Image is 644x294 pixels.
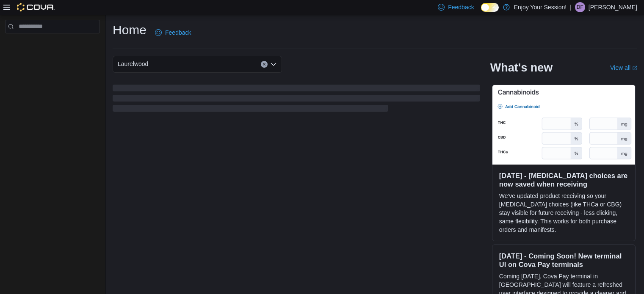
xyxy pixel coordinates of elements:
h2: What's new [490,61,553,74]
button: Open list of options [270,61,277,68]
p: [PERSON_NAME] [589,2,637,12]
p: We've updated product receiving so your [MEDICAL_DATA] choices (like THCa or CBG) stay visible fo... [499,192,628,234]
span: Feedback [448,3,474,11]
a: View allExternal link [610,64,637,71]
p: | [570,2,572,12]
h1: Home [113,22,146,38]
div: Dylan Fisher [575,2,585,12]
span: Feedback [165,28,191,37]
span: Dark Mode [481,12,481,12]
input: Dark Mode [481,3,499,12]
a: Feedback [152,24,194,41]
nav: Complex example [5,35,100,55]
span: DF [577,2,583,12]
p: Enjoy Your Session! [514,2,567,12]
span: Laurelwood [118,59,148,69]
button: Clear input [261,61,268,68]
img: Cova [17,3,55,11]
span: Loading [113,86,480,113]
h3: [DATE] - [MEDICAL_DATA] choices are now saved when receiving [499,171,628,188]
svg: External link [632,66,637,71]
h3: [DATE] - Coming Soon! New terminal UI on Cova Pay terminals [499,252,628,269]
